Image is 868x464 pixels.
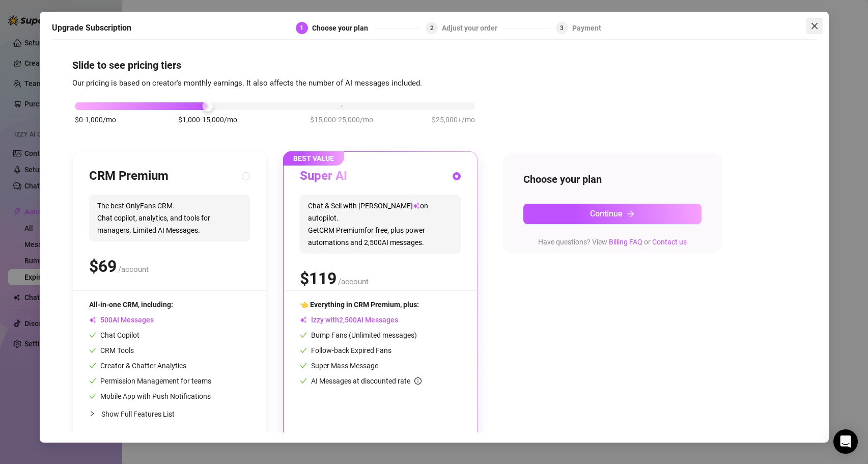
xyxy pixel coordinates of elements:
span: 3 [560,24,564,32]
span: Permission Management for teams [89,377,211,385]
button: Close [806,18,823,34]
span: Show Full Features List [101,410,175,418]
div: Open Intercom Messenger [833,429,858,454]
span: Creator & Chatter Analytics [89,362,186,370]
span: Close [806,22,823,30]
span: AI Messages at discounted rate [311,377,422,385]
div: Adjust your order [442,22,503,34]
span: arrow-right [627,210,635,218]
span: check [89,362,96,369]
span: check [89,347,96,354]
span: 2 [430,24,434,32]
span: BEST VALUE [283,151,344,166]
span: check [300,332,307,339]
a: Billing FAQ [609,238,642,246]
span: check [89,393,96,400]
span: check [300,377,307,385]
span: All-in-one CRM, including: [89,301,173,309]
span: $ [89,257,117,276]
span: Chat & Sell with [PERSON_NAME] on autopilot. Get CRM Premium for free, plus power automations and... [300,195,461,254]
span: Chat Copilot [89,331,139,339]
span: /account [118,265,149,274]
span: $25,000+/mo [432,114,475,125]
a: Contact us [652,238,687,246]
span: Bump Fans (Unlimited messages) [300,331,417,339]
span: The best OnlyFans CRM. Chat copilot, analytics, and tools for managers. Limited AI Messages. [89,195,250,241]
h4: Choose your plan [523,172,702,186]
h3: Super AI [300,168,347,184]
span: check [89,332,96,339]
span: check [89,377,96,385]
span: CRM Tools [89,346,134,354]
span: 👈 Everything in CRM Premium, plus: [300,301,419,309]
span: $ [300,269,337,288]
h5: Upgrade Subscription [52,22,131,34]
span: info-circle [414,377,422,385]
span: close [810,22,819,30]
div: Choose your plan [312,22,374,34]
h3: CRM Premium [89,168,169,184]
span: check [300,362,307,369]
span: AI Messages [89,316,154,324]
h4: Slide to see pricing tiers [72,58,796,72]
span: $15,000-25,000/mo [310,114,373,125]
span: collapsed [89,411,95,417]
span: Mobile App with Push Notifications [89,392,211,400]
span: Izzy with AI Messages [300,316,398,324]
span: Continue [590,209,623,219]
span: 1 [300,24,303,32]
div: Payment [572,22,601,34]
div: Show Full Features List [89,402,250,426]
span: Have questions? View or [538,238,687,246]
span: /account [338,277,369,286]
span: $1,000-15,000/mo [178,114,237,125]
span: Super Mass Message [300,362,378,370]
button: Continuearrow-right [523,204,702,224]
span: check [300,347,307,354]
span: Our pricing is based on creator's monthly earnings. It also affects the number of AI messages inc... [72,78,422,88]
span: Follow-back Expired Fans [300,346,391,354]
span: $0-1,000/mo [75,114,116,125]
